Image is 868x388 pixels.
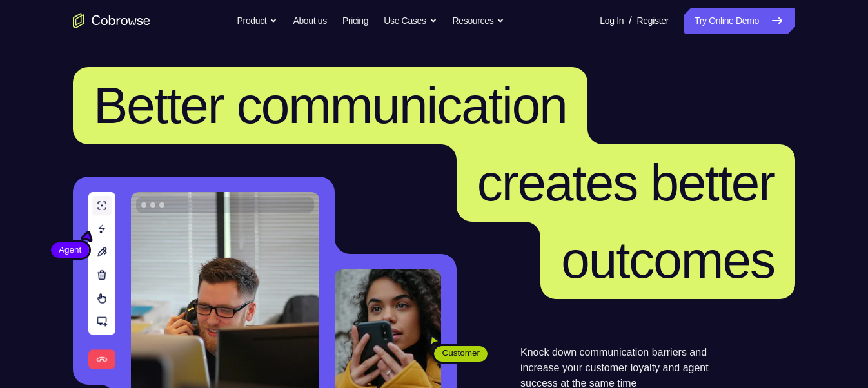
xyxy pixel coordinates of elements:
[293,8,326,34] a: About us
[237,8,278,34] button: Product
[73,13,150,28] a: Go to the home page
[453,8,505,34] button: Resources
[384,8,437,34] button: Use Cases
[342,8,368,34] a: Pricing
[600,8,624,34] a: Log In
[477,154,774,211] span: creates better
[629,13,631,28] span: /
[561,231,774,289] span: outcomes
[94,77,567,134] span: Better communication
[637,8,669,34] a: Register
[684,8,795,34] a: Try Online Demo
